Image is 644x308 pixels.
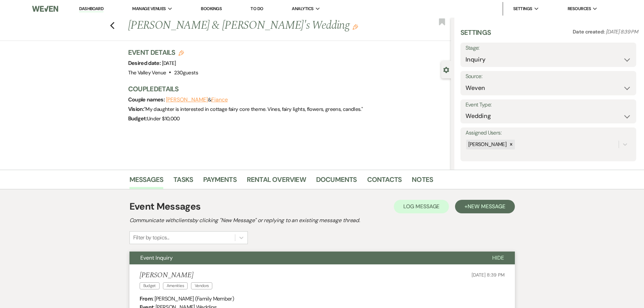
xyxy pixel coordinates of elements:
[466,72,631,81] label: Source:
[472,272,504,278] span: [DATE] 8:39 PM
[513,5,532,12] span: Settings
[606,28,638,35] span: [DATE] 8:39 PM
[166,97,208,102] button: [PERSON_NAME]
[460,28,491,43] h3: Settings
[568,5,591,12] span: Resources
[129,174,164,189] a: Messages
[133,234,169,242] div: Filter by topics...
[403,203,439,210] span: Log Message
[128,115,147,122] span: Budget:
[316,174,357,189] a: Documents
[211,97,228,102] button: Fiance
[443,66,449,73] button: Close lead details
[247,174,306,189] a: Rental Overview
[492,254,504,261] span: Hide
[412,174,433,189] a: Notes
[468,203,505,210] span: New Message
[79,6,103,12] a: Dashboard
[163,282,188,289] span: Amenities
[481,252,515,264] button: Hide
[466,140,508,149] div: [PERSON_NAME]
[201,6,222,11] a: Bookings
[466,128,631,138] label: Assigned Users:
[466,43,631,53] label: Stage:
[32,2,58,16] img: Weven Logo
[129,199,201,214] h1: Event Messages
[144,106,363,113] span: " My daughter is interested in cottage fairy core theme. Vines, fairy lights, flowers, greens, ca...
[140,282,160,289] span: Budget
[166,96,228,103] span: &
[147,115,180,122] span: Under $10,000
[292,5,313,12] span: Analytics
[140,271,216,280] h5: [PERSON_NAME]
[128,18,384,34] h1: [PERSON_NAME] & [PERSON_NAME]'s Wedding
[140,254,173,261] span: Event Inquiry
[367,174,402,189] a: Contacts
[128,60,162,67] span: Desired date:
[173,174,193,189] a: Tasks
[128,48,198,57] h3: Event Details
[128,84,444,94] h3: Couple Details
[128,69,166,76] span: The Valley Venue
[191,282,213,289] span: Vendors
[573,28,606,35] span: Date created:
[353,24,358,30] button: Edit
[174,69,198,76] span: 230 guests
[466,100,631,110] label: Event Type:
[162,60,176,67] span: [DATE]
[251,6,263,11] a: To Do
[128,105,144,113] span: Vision:
[129,216,515,224] h2: Communicate with clients by clicking "New Message" or replying to an existing message thread.
[140,295,152,302] b: From
[128,96,166,103] span: Couple names:
[129,252,481,264] button: Event Inquiry
[455,200,515,213] button: +New Message
[132,5,166,12] span: Manage Venues
[394,200,449,213] button: Log Message
[203,174,237,189] a: Payments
